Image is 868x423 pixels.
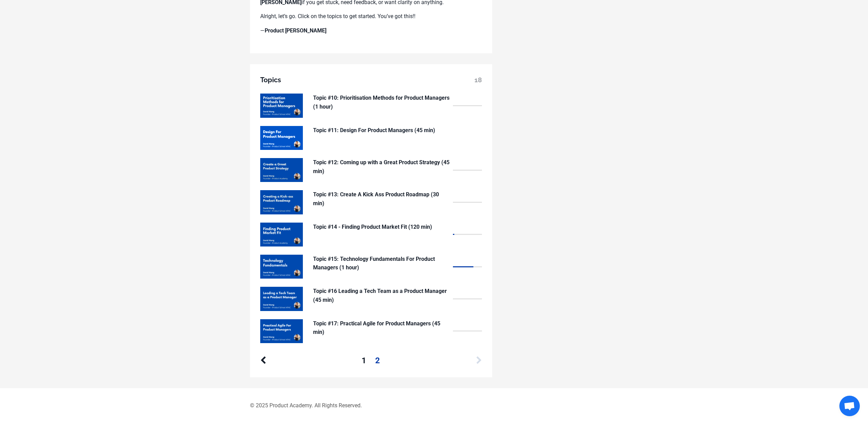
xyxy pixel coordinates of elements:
p: Topic #11: Design For Product Managers (45 min) [313,126,450,135]
img: rwlkQtf0Tz61vIYA8r8K_Practical_Agile_for_Product_Managers.png [260,319,303,343]
a: Topic #14 - Finding Product Market Fit (120 min) [260,223,482,246]
img: MDtVofHpQmSQxwJNxF7d_Prioritisation_Methods_for_Product_Managers.png [260,94,303,117]
span: 18 [474,74,482,85]
a: Topic #17: Practical Agile for Product Managers (45 min) [260,319,482,343]
a: Topic #12: Coming up with a Great Product Strategy (45 min) [260,158,482,182]
img: lCEDwxxZSbiPhHlSGQtV_PM_Fundamentals_Course_Covers_19.png [260,223,303,246]
img: g8Uns3jQuILjF7gnQpTw_12.png [260,255,303,279]
a: Topic #10: Prioritisation Methods for Product Managers (1 hour) [260,94,482,117]
a: Topic #11: Design For Product Managers (45 min) [260,126,482,150]
a: Open chat [839,396,860,416]
p: Alright, let’s go. Click on the topics to get started. You’ve got this!! [260,12,482,21]
h5: Topics [260,74,482,85]
p: Topic #10: Prioritisation Methods for Product Managers (1 hour) [313,94,450,111]
p: Topic #15: Technology Fundamentals For Product Managers (1 hour) [313,255,450,272]
b: Product [PERSON_NAME] [265,27,326,34]
a: Topic #15: Technology Fundamentals For Product Managers (1 hour) [260,255,482,279]
img: YBtMx8NVRwOqqF9HZ6LC_Leading_a_Tech_Team_as_a_PM.png [260,287,303,311]
span: — [260,27,265,34]
a: 2 [375,354,380,367]
a: Topic #13: Create A Kick Ass Product Roadmap (30 min) [260,190,482,214]
p: Topic #13: Create A Kick Ass Product Roadmap (30 min) [313,190,450,208]
p: Topic #14 - Finding Product Market Fit (120 min) [313,223,450,231]
p: Topic #16 Leading a Tech Team as a Product Manager (45 min) [313,287,450,304]
p: Topic #17: Practical Agile for Product Managers (45 min) [313,319,450,337]
a: Topic #16 Leading a Tech Team as a Product Manager (45 min) [260,287,482,311]
img: meQey3CSYu4DpIr9MrYO_ohMZnEwySbyl63FRU88M_PM_Fundamentals_Course_Covers_8.jpeg [260,190,303,214]
p: Topic #12: Coming up with a Great Product Strategy (45 min) [313,158,450,175]
img: B4aMVv0lRcyGlARsqiJ8_rtpHO7oQGGAoKNr0ksYg_15.jpeg [260,158,303,182]
img: V9ntlDPoRjWSHpotr0tk_PM_Fundamentals_Course_Covers_3.png [260,126,303,150]
span: © 2025 Product Academy. All Rights Reserved. [250,399,362,412]
a: 1 [362,354,366,367]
